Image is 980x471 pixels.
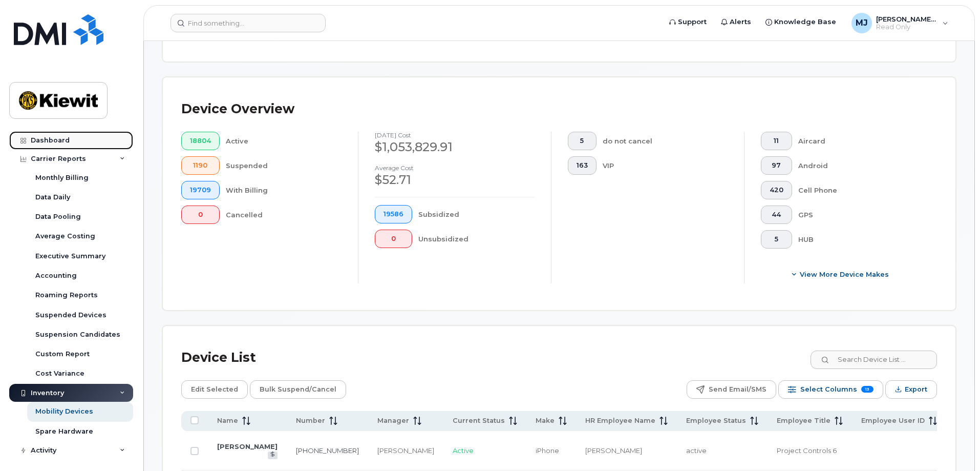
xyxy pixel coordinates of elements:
[856,17,868,29] span: MJ
[226,132,342,150] div: Active
[777,446,837,455] span: Project Controls 6
[226,181,342,199] div: With Billing
[798,206,921,224] div: GPS
[377,446,434,456] div: [PERSON_NAME]
[686,446,707,455] span: active
[190,211,211,219] span: 0
[774,17,836,27] span: Knowledge Base
[861,386,874,393] span: 13
[905,382,927,397] span: Export
[761,156,792,175] button: 97
[375,171,535,189] div: $52.71
[226,156,342,175] div: Suspended
[296,446,359,455] a: [PHONE_NUMBER]
[217,442,278,450] a: [PERSON_NAME]
[686,416,746,425] span: Employee Status
[876,23,938,31] span: Read Only
[798,230,921,249] div: HUB
[885,380,937,399] button: Export
[377,416,409,425] span: Manager
[181,96,294,122] div: Device Overview
[585,446,642,455] span: [PERSON_NAME]
[375,132,535,138] h4: [DATE] cost
[603,132,728,150] div: do not cancel
[453,446,474,455] span: Active
[770,235,783,243] span: 5
[190,161,211,170] span: 1190
[811,351,937,369] input: Search Device List ...
[662,12,714,32] a: Support
[181,132,220,150] button: 18804
[250,380,346,399] button: Bulk Suspend/Cancel
[453,416,505,425] span: Current Status
[585,416,655,425] span: HR Employee Name
[181,206,220,224] button: 0
[778,380,883,399] button: Select Columns 13
[798,132,921,150] div: Aircard
[217,416,238,425] span: Name
[761,206,792,224] button: 44
[577,137,588,145] span: 5
[798,181,921,199] div: Cell Phone
[761,132,792,150] button: 11
[935,426,972,463] iframe: Messenger Launcher
[687,380,776,399] button: Send Email/SMS
[296,416,325,425] span: Number
[418,230,535,248] div: Unsubsidized
[181,380,248,399] button: Edit Selected
[770,186,783,194] span: 420
[758,12,843,32] a: Knowledge Base
[268,452,278,459] a: View Last Bill
[384,210,403,218] span: 19586
[171,14,326,32] input: Find something...
[191,382,238,397] span: Edit Selected
[844,13,955,33] div: Morgan Jupiter
[730,17,751,27] span: Alerts
[418,205,535,223] div: Subsidized
[770,137,783,145] span: 11
[709,382,766,397] span: Send Email/SMS
[226,206,342,224] div: Cancelled
[384,235,403,243] span: 0
[568,132,596,150] button: 5
[375,230,412,248] button: 0
[181,156,220,175] button: 1190
[568,156,596,175] button: 163
[800,270,889,279] span: View More Device Makes
[536,446,559,455] span: iPhone
[761,265,921,283] button: View More Device Makes
[761,181,792,199] button: 420
[770,161,783,170] span: 97
[603,156,728,175] div: VIP
[577,161,588,170] span: 163
[181,344,256,371] div: Device List
[375,165,535,171] h4: Average cost
[861,416,925,425] span: Employee User ID
[777,416,830,425] span: Employee Title
[375,138,535,156] div: $1,053,829.91
[714,12,758,32] a: Alerts
[678,17,707,27] span: Support
[770,211,783,219] span: 44
[536,416,555,425] span: Make
[260,382,336,397] span: Bulk Suspend/Cancel
[181,181,220,199] button: 19709
[375,205,412,223] button: 19586
[190,137,211,145] span: 18804
[798,156,921,175] div: Android
[800,382,857,397] span: Select Columns
[761,230,792,249] button: 5
[876,15,938,23] span: [PERSON_NAME] Jupiter
[190,186,211,194] span: 19709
